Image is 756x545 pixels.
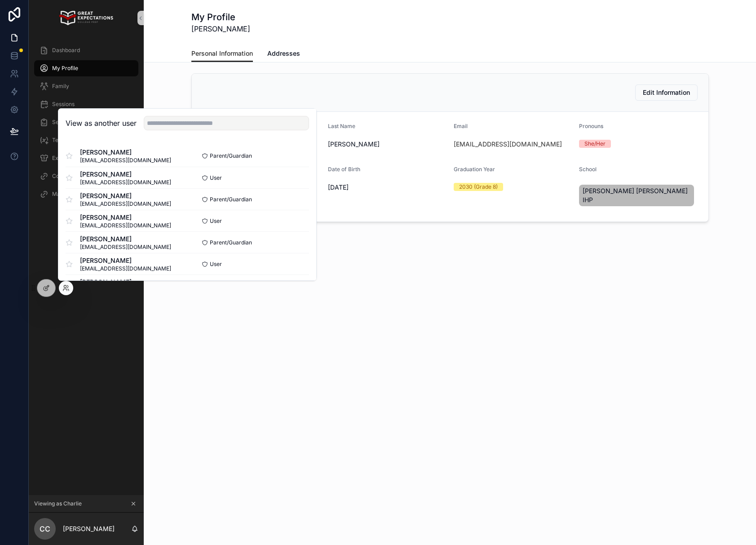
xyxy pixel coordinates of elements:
p: [PERSON_NAME] [63,524,115,533]
span: [EMAIL_ADDRESS][DOMAIN_NAME] [80,265,171,272]
a: Addresses [267,45,300,63]
div: She/Her [584,140,606,148]
a: Personal Information [191,45,253,62]
span: User [210,217,222,225]
a: Sessions [34,96,138,112]
span: My Profile [52,65,78,72]
img: App logo [59,11,113,25]
span: [PERSON_NAME] [80,191,171,200]
a: Dashboard [34,42,138,58]
span: User [210,261,222,268]
span: [EMAIL_ADDRESS][DOMAIN_NAME] [80,222,171,229]
span: Edit Information [643,88,690,97]
span: Parent/Guardian [210,196,252,203]
span: [EMAIL_ADDRESS][DOMAIN_NAME] [80,179,171,186]
button: Edit Information [635,84,698,101]
span: [PERSON_NAME] [80,235,171,244]
span: Parent/Guardian [210,152,252,160]
span: Parent/Guardian [210,239,252,246]
span: Email [454,123,468,129]
span: CounselMore [52,173,86,180]
a: Test Scores [34,132,138,148]
a: Make a Purchase [34,186,138,202]
span: [PERSON_NAME] [80,278,171,287]
span: Graduation Year [454,166,495,173]
span: [EMAIL_ADDRESS][DOMAIN_NAME] [80,244,171,251]
span: [PERSON_NAME] [PERSON_NAME] IHP [583,186,690,204]
a: Session Reports [34,114,138,130]
span: [PERSON_NAME] [328,140,447,149]
span: [PERSON_NAME] [191,23,250,34]
span: Test Scores [52,137,82,144]
span: User [210,174,222,182]
span: Date of Birth [328,166,360,173]
span: Personal Information [191,49,253,58]
span: Pronouns [579,123,603,129]
span: [PERSON_NAME] [80,148,171,157]
span: Make a Purchase [52,191,97,198]
span: [PERSON_NAME] [80,170,171,179]
span: Viewing as Charlie [34,500,82,507]
a: My Profile [34,60,138,76]
a: Extracurriculars [34,150,138,166]
span: [EMAIL_ADDRESS][DOMAIN_NAME] [80,200,171,208]
span: [PERSON_NAME] [80,213,171,222]
span: Addresses [267,49,300,58]
span: [DATE] [328,183,447,192]
a: CounselMore [34,168,138,184]
span: CC [40,523,50,534]
h2: View as another user [66,118,137,128]
span: Extracurriculars [52,155,93,162]
a: Family [34,78,138,94]
h1: My Profile [191,11,250,23]
div: scrollable content [29,36,144,214]
a: [EMAIL_ADDRESS][DOMAIN_NAME] [454,140,562,149]
span: Family [52,83,69,90]
span: Dashboard [52,47,80,54]
span: [PERSON_NAME] [80,256,171,265]
span: [EMAIL_ADDRESS][DOMAIN_NAME] [80,157,171,164]
span: Last Name [328,123,355,129]
span: Sessions [52,101,75,108]
div: 2030 (Grade 8) [459,183,498,191]
span: Session Reports [52,119,93,126]
span: School [579,166,597,173]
